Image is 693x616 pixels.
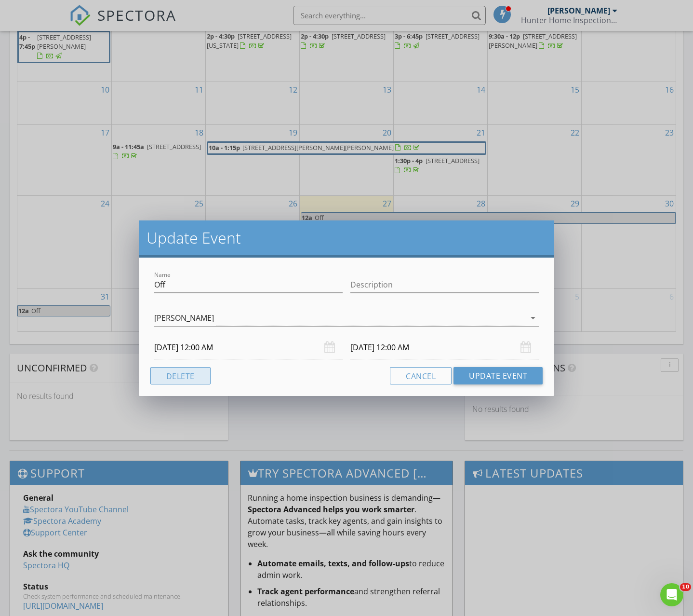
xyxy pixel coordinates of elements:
[147,228,547,247] h2: Update Event
[154,336,343,359] input: Select date
[390,367,452,384] button: Cancel
[453,367,543,384] button: Update Event
[660,583,683,606] iframe: Intercom live chat
[680,583,691,591] span: 10
[150,367,211,384] button: Delete
[527,312,539,324] i: arrow_drop_down
[154,314,214,322] div: [PERSON_NAME]
[350,336,539,359] input: Select date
